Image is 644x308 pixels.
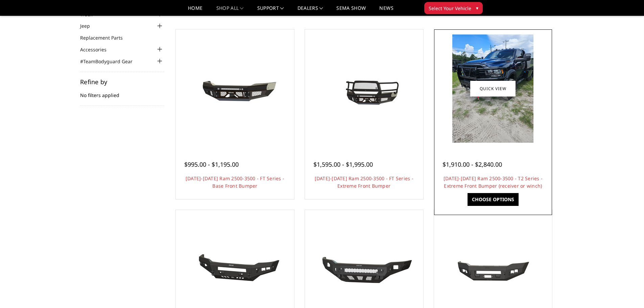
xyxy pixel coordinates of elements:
[181,244,289,294] img: 2019-2024 Ram 2500-3500 - A2L Series - Base Front Bumper (Non-Winch)
[80,46,115,53] a: Accessories
[476,4,478,11] span: ▾
[188,6,202,16] a: Home
[436,31,551,146] a: 2019-2025 Ram 2500-3500 - T2 Series - Extreme Front Bumper (receiver or winch) 2019-2025 Ram 2500...
[216,6,244,16] a: shop all
[181,63,289,114] img: 2019-2025 Ram 2500-3500 - FT Series - Base Front Bumper
[297,6,323,16] a: Dealers
[429,5,471,12] span: Select Your Vehicle
[315,175,413,189] a: [DATE]-[DATE] Ram 2500-3500 - FT Series - Extreme Front Bumper
[310,244,418,294] img: 2019-2025 Ram 2500-3500 - Freedom Series - Base Front Bumper (non-winch)
[379,6,393,16] a: News
[439,245,547,293] img: 2019-2025 Ram 2500-3500 - A2 Series- Base Front Bumper (winch mount)
[307,31,422,146] a: 2019-2025 Ram 2500-3500 - FT Series - Extreme Front Bumper 2019-2025 Ram 2500-3500 - FT Series - ...
[80,34,131,41] a: Replacement Parts
[424,2,483,14] button: Select Your Vehicle
[80,79,164,85] h5: Refine by
[313,160,373,168] span: $1,595.00 - $1,995.00
[257,6,284,16] a: Support
[80,58,141,65] a: #TeamBodyguard Gear
[443,160,502,168] span: $1,910.00 - $2,840.00
[470,80,516,96] a: Quick view
[177,31,292,146] a: 2019-2025 Ram 2500-3500 - FT Series - Base Front Bumper
[80,79,164,106] div: No filters applied
[80,22,98,29] a: Jeep
[336,6,366,16] a: SEMA Show
[184,160,239,168] span: $995.00 - $1,195.00
[468,193,519,206] a: Choose Options
[186,175,284,189] a: [DATE]-[DATE] Ram 2500-3500 - FT Series - Base Front Bumper
[452,34,533,143] img: 2019-2025 Ram 2500-3500 - T2 Series - Extreme Front Bumper (receiver or winch)
[444,175,543,189] a: [DATE]-[DATE] Ram 2500-3500 - T2 Series - Extreme Front Bumper (receiver or winch)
